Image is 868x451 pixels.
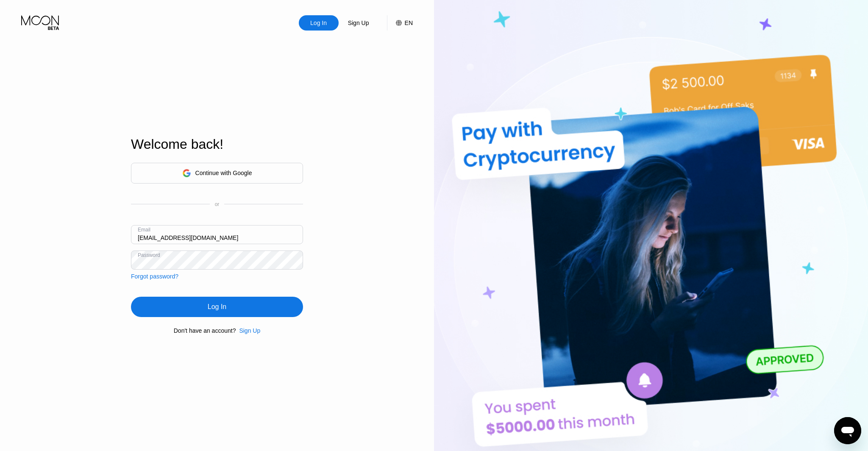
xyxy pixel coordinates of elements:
div: Continue with Google [195,170,252,176]
div: Sign Up [347,19,370,27]
div: or [215,201,220,207]
div: EN [405,19,413,26]
div: Sign Up [236,327,260,334]
div: Email [138,227,150,233]
div: Log In [208,303,226,311]
div: EN [387,15,413,31]
iframe: Button to launch messaging window [834,417,861,444]
div: Welcome back! [131,136,303,152]
div: Sign Up [339,15,378,31]
div: Log In [299,15,339,31]
div: Continue with Google [131,163,303,184]
div: Password [138,252,160,258]
div: Sign Up [239,327,260,334]
div: Log In [309,19,328,27]
div: Log In [131,297,303,317]
div: Forgot password? [131,273,178,280]
div: Don't have an account? [174,327,236,334]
